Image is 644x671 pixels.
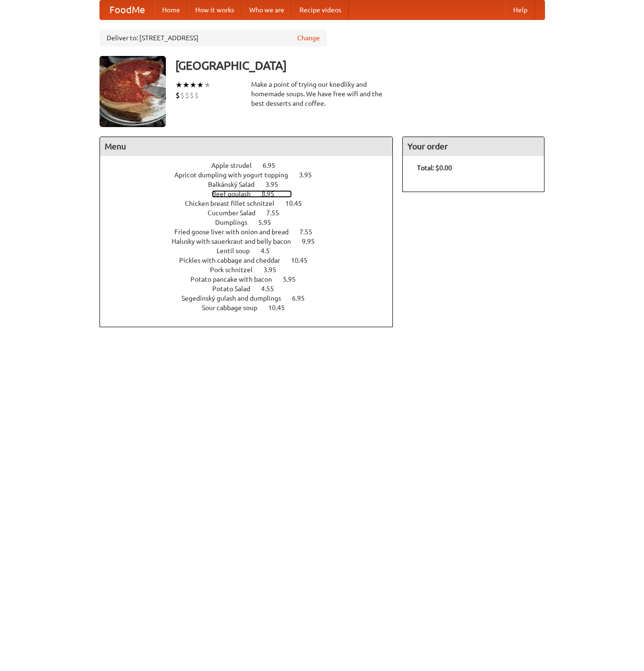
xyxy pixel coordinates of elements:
span: Cucumber Salad [208,209,265,217]
li: $ [185,90,190,101]
li: ★ [204,80,211,90]
li: ★ [197,80,204,90]
a: Apricot dumpling with yogurt topping 3.95 [174,171,329,179]
a: Pork schnitzel 3.95 [210,266,294,274]
a: Chicken breast fillet schnitzel 10.45 [185,200,319,207]
a: Recipe videos [292,0,349,19]
a: Home [154,0,188,19]
span: Fried goose liver with onion and bread [174,228,298,236]
b: Total: $0.00 [417,164,452,172]
a: Change [297,33,320,43]
a: Cucumber Salad 7.55 [208,209,297,217]
a: Potato pancake with bacon 5.95 [190,276,313,283]
span: 5.95 [283,276,305,283]
a: Sour cabbage soup 10.45 [202,304,302,312]
span: Apple strudel [211,162,261,169]
li: ★ [190,80,197,90]
span: 4.5 [261,247,279,255]
span: 3.95 [263,266,286,274]
span: 6.95 [292,294,314,302]
span: Potato Salad [212,285,260,293]
span: 9.95 [302,238,324,245]
a: Dumplings 5.95 [215,219,289,226]
li: ★ [175,80,182,90]
a: Segedínský gulash and dumplings 6.95 [181,294,322,302]
span: 5.95 [258,219,281,226]
a: Balkánský Salad 3.95 [208,181,296,188]
a: Help [506,0,535,19]
span: 7.55 [266,209,289,217]
span: 3.95 [265,181,288,188]
li: $ [194,90,199,101]
span: 3.95 [299,171,321,179]
span: Dumplings [215,219,257,226]
span: Apricot dumpling with yogurt topping [174,171,298,179]
span: Pork schnitzel [210,266,262,274]
span: 4.55 [261,285,283,293]
div: Make a point of trying our knedlíky and homemade soups. We have free wifi and the best desserts a... [251,80,393,108]
span: Pickles with cabbage and cheddar [179,257,290,264]
a: Apple strudel 6.95 [211,162,293,169]
span: 6.95 [263,162,285,169]
span: 10.45 [268,304,294,312]
span: Chicken breast fillet schnitzel [185,200,284,207]
a: Fried goose liver with onion and bread 7.55 [174,228,330,236]
span: Halusky with sauerkraut and belly bacon [172,238,300,245]
span: Lentil soup [217,247,259,255]
a: Beef goulash 8.95 [212,190,292,198]
span: 10.45 [285,200,311,207]
span: Potato pancake with bacon [190,276,281,283]
li: $ [180,90,185,101]
span: Segedínský gulash and dumplings [181,294,290,302]
span: Sour cabbage soup [202,304,267,312]
li: ★ [182,80,190,90]
span: 8.95 [262,190,284,198]
a: Halusky with sauerkraut and belly bacon 9.95 [172,238,332,245]
h4: Menu [100,137,393,156]
a: FoodMe [100,0,154,19]
div: Deliver to: [STREET_ADDRESS] [100,29,327,46]
a: Lentil soup 4.5 [217,247,287,255]
img: angular.jpg [100,56,166,127]
h3: [GEOGRAPHIC_DATA] [175,56,545,75]
span: Beef goulash [212,190,260,198]
a: How it works [188,0,242,19]
span: Balkánský Salad [208,181,264,188]
a: Pickles with cabbage and cheddar 10.45 [179,257,325,264]
a: Who we are [242,0,292,19]
a: Potato Salad 4.55 [212,285,291,293]
span: 7.55 [299,228,322,236]
span: 10.45 [291,257,317,264]
h4: Your order [403,137,544,156]
li: $ [175,90,180,101]
li: $ [190,90,194,101]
